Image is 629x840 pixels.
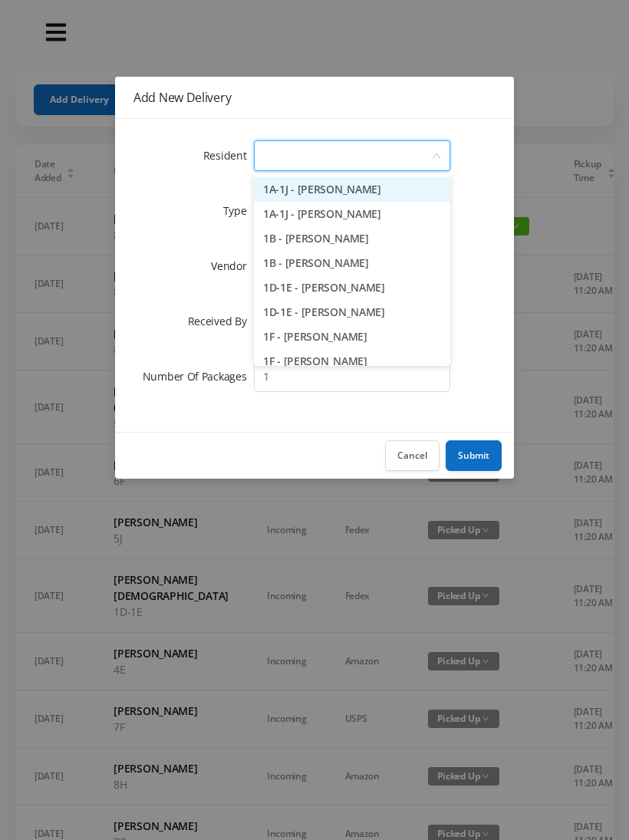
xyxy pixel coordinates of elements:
[133,137,496,395] form: Add New Delivery
[254,324,450,349] li: 1F - [PERSON_NAME]
[211,259,254,273] label: Vendor
[446,440,502,471] button: Submit
[254,226,450,251] li: 1B - [PERSON_NAME]
[133,89,496,106] div: Add New Delivery
[254,275,450,300] li: 1D-1E - [PERSON_NAME]
[223,203,255,218] label: Type
[254,349,450,374] li: 1F - [PERSON_NAME]
[254,177,450,202] li: 1A-1J - [PERSON_NAME]
[254,202,450,226] li: 1A-1J - [PERSON_NAME]
[188,314,255,328] label: Received By
[143,369,255,384] label: Number Of Packages
[254,251,450,275] li: 1B - [PERSON_NAME]
[254,300,450,324] li: 1D-1E - [PERSON_NAME]
[385,440,440,471] button: Cancel
[203,148,255,163] label: Resident
[432,151,441,162] i: icon: down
